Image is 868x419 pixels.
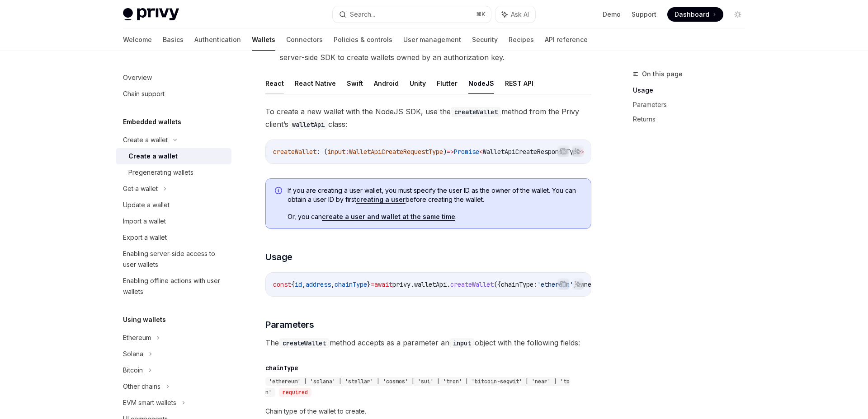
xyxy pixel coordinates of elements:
[577,280,599,289] span: owner:
[123,248,226,270] div: Enabling server-side access to user wallets
[347,73,363,94] button: Swift
[116,273,231,300] a: Enabling offline actions with user wallets
[443,148,447,156] span: )
[557,145,569,157] button: Copy the contents from the code block
[123,88,165,99] div: Chain support
[123,232,167,243] div: Export a wallet
[349,148,443,156] span: WalletApiCreateRequestType
[642,69,683,79] span: On this page
[116,197,231,213] a: Update a wallet
[123,397,176,408] div: EVM smart wallets
[123,381,160,392] div: Other chains
[279,338,330,348] code: createWallet
[116,86,231,102] a: Chain support
[123,275,226,297] div: Enabling offline actions with user wallets
[123,116,181,127] h5: Embedded wallets
[116,229,231,246] a: Export a wallet
[447,148,454,156] span: =>
[334,29,392,51] a: Policies & controls
[302,280,306,289] span: ,
[501,280,537,289] span: chainType:
[603,10,621,19] a: Demo
[116,148,231,164] a: Create a wallet
[123,365,143,376] div: Bitcoin
[410,73,426,94] button: Unity
[123,216,166,227] div: Import a wallet
[476,11,486,18] span: ⌘ K
[633,98,752,112] a: Parameters
[252,29,275,51] a: Wallets
[273,280,291,289] span: const
[322,213,455,221] a: create a user and wallet at the same time
[731,7,745,22] button: Toggle dark mode
[537,280,573,289] span: 'ethereum'
[273,148,316,156] span: createWallet
[265,318,314,331] span: Parameters
[410,280,414,289] span: .
[116,213,231,229] a: Import a wallet
[116,164,231,181] a: Pregenerating wallets
[327,148,345,156] span: input
[345,148,349,156] span: :
[675,10,709,19] span: Dashboard
[279,388,311,397] div: required
[437,73,458,94] button: Flutter
[374,73,399,94] button: Android
[123,314,166,325] h5: Using wallets
[288,186,582,204] span: If you are creating a user wallet, you must specify the user ID as the owner of the wallet. You c...
[511,10,529,19] span: Ask AI
[483,148,580,156] span: WalletApiCreateResponseType
[128,151,178,162] div: Create a wallet
[286,29,323,51] a: Connectors
[123,183,158,194] div: Get a wallet
[371,280,374,289] span: =
[123,332,151,343] div: Ethereum
[288,212,582,221] span: Or, you can .
[509,29,534,51] a: Recipes
[306,280,331,289] span: address
[633,112,752,126] a: Returns
[392,280,410,289] span: privy
[403,29,461,51] a: User management
[468,73,494,94] button: NodeJS
[123,135,168,145] div: Create a wallet
[667,7,723,22] a: Dashboard
[123,72,152,83] div: Overview
[295,280,302,289] span: id
[449,338,475,348] code: input
[123,29,152,51] a: Welcome
[557,278,569,290] button: Copy the contents from the code block
[374,280,392,289] span: await
[123,349,143,359] div: Solana
[494,280,501,289] span: ({
[163,29,184,51] a: Basics
[472,29,498,51] a: Security
[356,196,406,204] a: creating a user
[265,105,591,130] span: To create a new wallet with the NodeJS SDK, use the method from the Privy client’s class:
[116,70,231,86] a: Overview
[572,145,584,157] button: Ask AI
[451,107,501,117] code: createWallet
[275,187,284,196] svg: Info
[291,280,295,289] span: {
[367,280,371,289] span: }
[265,378,570,396] span: 'ethereum' | 'solana' | 'stellar' | 'cosmos' | 'sui' | 'tron' | 'bitcoin-segwit' | 'near' | 'ton'
[123,200,170,210] div: Update a wallet
[633,83,752,98] a: Usage
[495,6,535,23] button: Ask AI
[265,363,298,372] div: chainType
[447,280,450,289] span: .
[316,148,327,156] span: : (
[288,120,328,130] code: walletApi
[265,73,284,94] button: React
[265,406,591,417] span: Chain type of the wallet to create.
[128,167,193,178] div: Pregenerating wallets
[331,280,335,289] span: ,
[545,29,588,51] a: API reference
[454,148,479,156] span: Promise
[414,280,447,289] span: walletApi
[333,6,491,23] button: Search...⌘K
[116,246,231,273] a: Enabling server-side access to user wallets
[505,73,533,94] button: REST API
[632,10,656,19] a: Support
